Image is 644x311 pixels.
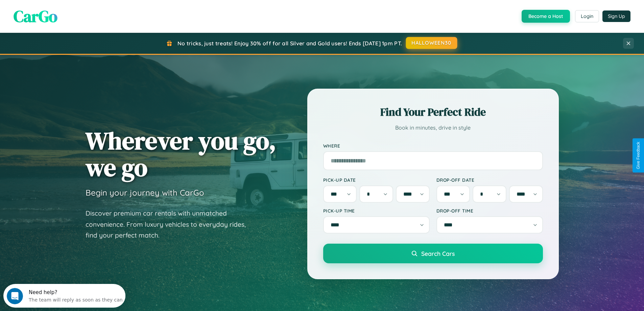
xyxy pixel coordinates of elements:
[86,127,276,181] h1: Wherever you go, we go
[86,187,204,198] h3: Begin your journey with CarGo
[323,177,430,183] label: Pick-up Date
[436,208,543,214] label: Drop-off Time
[323,244,543,263] button: Search Cars
[575,10,599,22] button: Login
[86,208,255,241] p: Discover premium car rentals with unmatched convenience. From luxury vehicles to everyday rides, ...
[3,3,126,21] div: Open Intercom Messenger
[323,143,543,149] label: Where
[323,105,543,119] h2: Find Your Perfect Ride
[25,11,119,18] div: The team will reply as soon as they can
[602,10,630,22] button: Sign Up
[421,250,455,257] span: Search Cars
[7,288,23,304] iframe: Intercom live chat
[636,142,641,169] div: Give Feedback
[436,177,543,183] label: Drop-off Date
[522,10,570,23] button: Become a Host
[14,5,57,27] span: CarGo
[177,40,402,47] span: No tricks, just treats! Enjoy 30% off for all Silver and Gold users! Ends [DATE] 1pm PT.
[25,6,119,11] div: Need help?
[323,208,430,214] label: Pick-up Time
[406,37,457,49] button: HALLOWEEN30
[3,284,125,308] iframe: Intercom live chat discovery launcher
[323,123,543,133] p: Book in minutes, drive in style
